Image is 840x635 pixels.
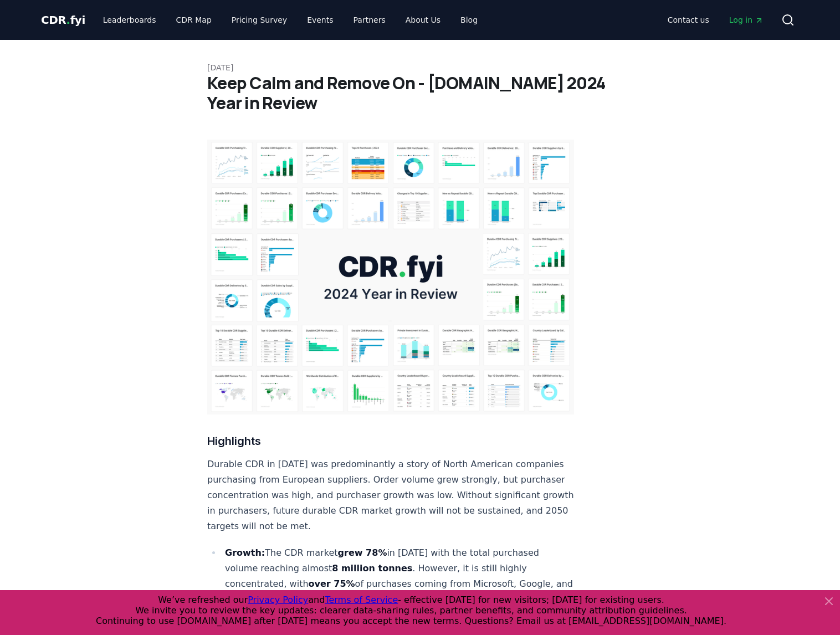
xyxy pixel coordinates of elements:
nav: Main [659,10,772,30]
a: Leaderboards [94,10,165,30]
p: [DATE] [207,62,633,73]
img: blog post image [207,140,574,414]
strong: over 75% [309,578,355,589]
a: Blog [452,10,486,30]
nav: Main [94,10,486,30]
span: Log in [729,14,764,25]
a: Contact us [659,10,718,30]
p: Durable CDR in [DATE] was predominantly a story of North American companies purchasing from Europ... [207,457,574,534]
strong: 8 million tonnes [332,563,412,573]
h1: Keep Calm and Remove On - [DOMAIN_NAME] 2024 Year in Review [207,73,633,113]
span: CDR fyi [41,13,85,27]
a: Events [298,10,342,30]
a: Pricing Survey [223,10,296,30]
strong: grew 78% [338,547,387,558]
strong: Growth: [225,547,265,558]
h3: Highlights [207,432,574,450]
a: Log in [720,10,772,30]
a: About Us [397,10,449,30]
a: Partners [345,10,395,30]
a: CDR.fyi [41,12,85,28]
span: . [66,13,70,27]
a: CDR Map [167,10,221,30]
li: The CDR market in [DATE] with the total purchased volume reaching almost . However, it is still h... [222,545,574,607]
